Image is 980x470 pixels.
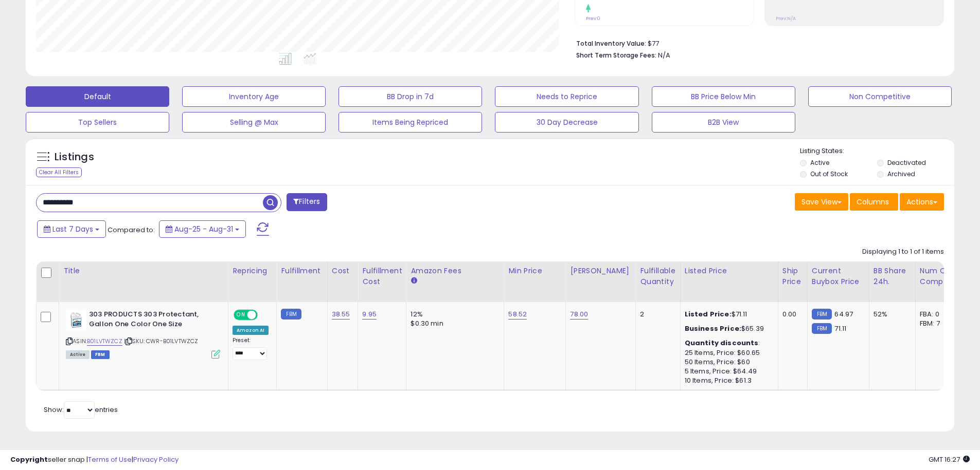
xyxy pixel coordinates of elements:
span: FBM [91,350,110,359]
span: | SKU: CWR-B01LVTWZCZ [124,337,199,345]
div: Listed Price [685,266,774,276]
div: Title [63,266,224,276]
div: 5 Items, Price: $64.49 [685,367,770,376]
div: Cost [332,266,354,276]
span: Columns [857,197,889,207]
div: BB Share 24h. [874,266,911,287]
img: 41IzJjmw0ML._SL40_.jpg [66,310,86,330]
button: B2B View [652,112,795,133]
small: FBM [812,309,832,319]
b: Business Price: [685,324,741,333]
button: BB Drop in 7d [338,86,482,107]
span: All listings currently available for purchase on Amazon [66,350,90,359]
span: 64.97 [834,309,853,319]
div: ASIN: [66,310,220,358]
label: Deactivated [887,158,926,167]
div: [PERSON_NAME] [570,266,631,276]
button: Inventory Age [182,86,326,107]
div: Fulfillment [281,266,323,276]
div: seller snap | | [10,455,179,465]
button: Save View [795,193,848,211]
p: Listing States: [800,146,954,156]
small: Prev: N/A [776,15,796,22]
button: Last 7 Days [37,220,106,238]
div: $0.30 min [411,319,496,328]
span: 2025-09-8 16:27 GMT [929,455,970,464]
button: Default [26,86,169,107]
div: Clear All Filters [36,167,82,177]
b: Listed Price: [685,309,732,319]
span: Last 7 Days [52,224,93,234]
b: Total Inventory Value: [576,39,646,48]
small: FBM [281,309,301,319]
button: Columns [850,193,898,211]
b: 303 PRODUCTS 303 Protectant, Gallon One Color One Size [89,310,214,331]
button: Aug-25 - Aug-31 [159,220,246,238]
a: Privacy Policy [133,455,179,464]
div: Repricing [233,266,272,276]
a: 78.00 [570,309,588,319]
button: Selling @ Max [182,112,326,133]
a: 58.52 [508,309,527,319]
div: 52% [874,310,907,319]
div: FBM: 7 [920,319,954,328]
div: 0.00 [782,310,799,319]
div: 25 Items, Price: $60.65 [685,348,770,358]
div: Preset: [233,337,269,360]
h5: Listings [55,150,94,164]
span: ON [235,311,247,319]
div: : [685,339,770,348]
div: FBA: 0 [920,310,954,319]
span: Show: entries [44,405,118,415]
div: Displaying 1 to 1 of 1 items [862,247,944,257]
label: Out of Stock [810,170,848,178]
label: Archived [887,170,915,178]
button: Filters [287,193,327,211]
span: OFF [256,311,273,319]
button: Actions [900,193,944,211]
div: $71.11 [685,310,770,319]
b: Short Term Storage Fees: [576,51,656,60]
button: Items Being Repriced [338,112,482,133]
div: Amazon AI [233,326,269,335]
a: Terms of Use [88,455,132,464]
button: 30 Day Decrease [495,112,638,133]
small: FBM [812,323,832,334]
div: Current Buybox Price [812,266,865,287]
small: Prev: 0 [586,15,600,22]
div: Fulfillable Quantity [640,266,675,287]
span: Aug-25 - Aug-31 [174,224,233,234]
div: 2 [640,310,672,319]
button: Non Competitive [808,86,952,107]
strong: Copyright [10,455,48,464]
div: Min Price [508,266,561,276]
button: Needs to Reprice [495,86,638,107]
span: N/A [658,50,670,60]
label: Active [810,158,829,167]
a: 38.55 [332,309,350,319]
a: B01LVTWZCZ [87,337,122,346]
button: BB Price Below Min [652,86,795,107]
button: Top Sellers [26,112,169,133]
b: Quantity discounts [685,338,759,348]
div: Ship Price [782,266,803,287]
div: 50 Items, Price: $60 [685,358,770,367]
li: $77 [576,36,936,49]
div: Num of Comp. [920,266,957,287]
div: Amazon Fees [411,266,500,276]
a: 9.95 [362,309,377,319]
div: 10 Items, Price: $61.3 [685,376,770,385]
div: Fulfillment Cost [362,266,402,287]
span: Compared to: [108,225,155,235]
div: 12% [411,310,496,319]
span: 71.11 [834,324,846,333]
small: Amazon Fees. [411,276,417,286]
div: $65.39 [685,324,770,333]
